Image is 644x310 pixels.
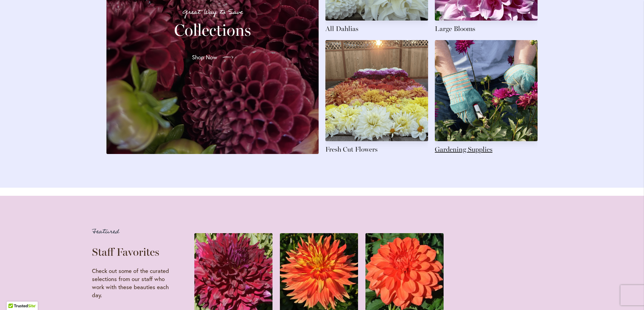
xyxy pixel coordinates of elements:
h2: Staff Favorites [92,245,174,259]
p: Check out some of the curated selections from our staff who work with these beauties each day. [92,267,174,299]
h2: Collections [115,21,311,39]
p: Featured [92,226,174,237]
span: Shop Now [192,53,217,61]
p: Great Way to Save [115,7,311,18]
a: Shop Now [187,48,239,67]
